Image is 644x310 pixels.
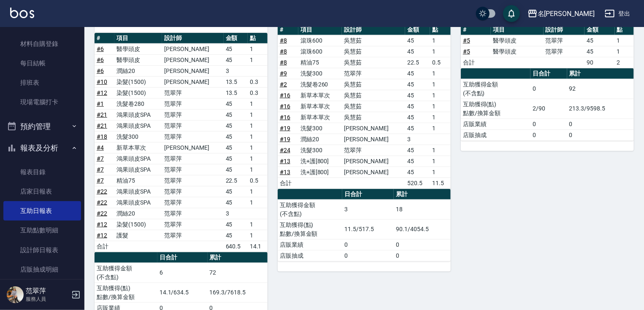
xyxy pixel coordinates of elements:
td: 范翠萍 [342,145,405,156]
td: 1 [430,68,451,79]
td: 新草本單次 [298,101,342,112]
td: 22.5 [405,57,430,68]
table: a dense table [278,24,451,189]
td: 1 [248,197,268,208]
td: 洗髮300 [298,145,342,156]
td: [PERSON_NAME] [162,76,223,87]
td: 45 [224,120,248,131]
td: 1 [615,46,634,57]
p: 服務人員 [26,295,69,303]
th: 點 [430,24,451,35]
a: #16 [280,103,290,110]
td: 45 [224,142,248,153]
a: 設計師日報表 [3,240,81,260]
td: 洗+護[800] [298,167,342,178]
td: 洗髮300 [298,123,342,134]
a: #12 [97,89,107,96]
td: 1 [248,131,268,142]
button: 名[PERSON_NAME] [524,5,598,22]
td: 范翠萍 [162,87,223,98]
a: #19 [280,136,290,143]
td: 1 [430,35,451,46]
a: #16 [280,92,290,99]
a: 排班表 [3,73,81,92]
a: #12 [97,221,107,228]
td: 45 [224,109,248,120]
td: 醫學頭皮 [491,46,543,57]
td: 11.5/517.5 [342,219,394,239]
a: #24 [280,147,290,154]
td: 2 [615,57,634,68]
td: 1 [248,164,268,175]
td: 213.3/9598.5 [567,99,634,119]
td: 90.1/4054.5 [394,219,450,239]
td: 45 [224,186,248,197]
td: 45 [224,164,248,175]
a: #4 [97,144,104,151]
a: 互助點數明細 [3,221,81,240]
th: 點 [615,24,634,35]
button: 登出 [601,6,634,22]
th: 金額 [224,33,248,44]
a: #22 [97,188,107,195]
td: 范翠萍 [342,68,405,79]
td: 45 [405,79,430,90]
th: 金額 [405,24,430,35]
td: 范翠萍 [162,164,223,175]
td: 1 [430,90,451,101]
td: 1 [248,230,268,241]
td: 互助獲得(點) 點數/換算金額 [95,283,157,302]
td: 店販抽成 [461,129,530,140]
td: 11.5 [430,178,451,189]
table: a dense table [461,24,634,68]
td: 范翠萍 [162,153,223,164]
td: 3 [342,199,394,219]
td: 45 [405,46,430,57]
td: [PERSON_NAME] [162,54,223,65]
a: #21 [97,122,107,129]
td: 1 [430,156,451,167]
td: 45 [224,230,248,241]
button: save [503,5,520,22]
td: 吳慧茹 [342,46,405,57]
td: 45 [584,35,614,46]
td: 92 [567,79,634,99]
td: 1 [248,120,268,131]
td: 1 [430,101,451,112]
td: 45 [584,46,614,57]
td: 吳慧茹 [342,112,405,123]
th: 設計師 [544,24,585,35]
td: 0 [530,79,567,99]
td: [PERSON_NAME] [162,65,223,76]
td: 13.5 [224,87,248,98]
a: #6 [97,46,104,52]
td: 2/90 [530,99,567,119]
td: 范翠萍 [162,208,223,219]
a: #13 [280,158,290,164]
td: 1 [248,219,268,230]
th: 點 [248,33,268,44]
td: 1 [248,98,268,109]
a: 互助日報表 [3,201,81,221]
td: 合計 [461,57,491,68]
a: 報表目錄 [3,162,81,182]
td: 45 [405,156,430,167]
th: # [461,24,491,35]
td: 護髮 [114,230,162,241]
th: 日合計 [157,252,208,263]
td: 14.1/634.5 [157,283,208,302]
td: 洗髮卷280 [114,98,162,109]
td: 互助獲得金額 (不含點) [95,263,157,283]
td: 互助獲得(點) 點數/換算金額 [461,99,530,119]
td: 6 [157,263,208,283]
a: #7 [97,155,104,162]
td: 14.1 [248,241,268,252]
td: 1 [248,43,268,54]
td: 45 [224,153,248,164]
td: 0.3 [248,76,268,87]
a: #8 [280,48,287,55]
table: a dense table [95,33,268,252]
td: 吳慧茹 [342,79,405,90]
th: 日合計 [530,68,567,79]
th: 累計 [567,68,634,79]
